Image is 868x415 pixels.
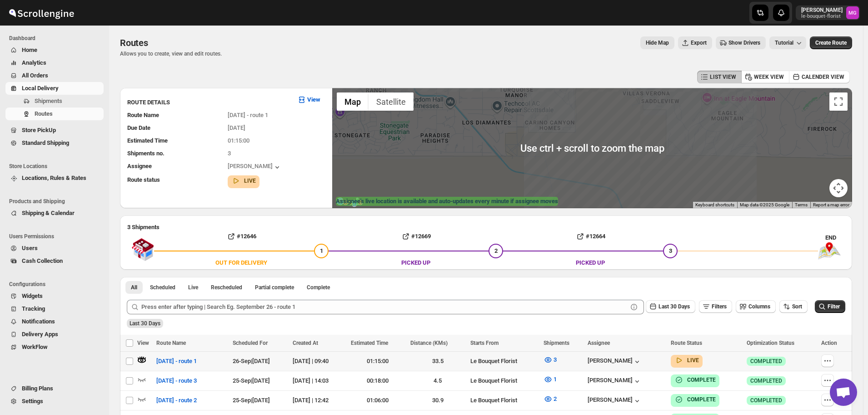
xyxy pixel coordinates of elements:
div: PICKED UP [576,258,605,267]
span: Home [22,46,37,53]
span: 3 [228,150,231,157]
button: All routes [125,281,143,294]
button: CALENDER VIEW [789,71,850,83]
span: Map data ©2025 Google [740,202,789,207]
p: [PERSON_NAME] [801,6,843,14]
span: 01:15:00 [228,137,249,144]
span: Route Name [156,340,186,346]
button: Filter [815,300,845,313]
span: Hide Map [646,39,669,46]
div: Le Bouquet Florist [470,396,538,405]
span: Distance (KMs) [410,340,448,346]
div: 4.5 [410,376,465,385]
button: Locations, Rules & Rates [5,172,104,184]
span: Settings [22,398,43,405]
button: Settings [5,395,104,408]
button: WorkFlow [5,341,104,354]
button: [DATE] - route 3 [151,374,202,388]
span: 2 [494,247,498,254]
button: 1 [538,372,562,387]
span: View [137,340,149,346]
span: WEEK VIEW [754,73,784,81]
a: Open this area in Google Maps (opens a new window) [334,196,364,208]
div: [DATE] | 09:40 [293,357,345,366]
span: 3 [554,356,557,363]
a: Report a map error [813,202,849,207]
div: Le Bouquet Florist [470,376,538,385]
img: ScrollEngine [7,1,75,24]
span: [DATE] [228,124,245,131]
button: Shipping & Calendar [5,207,104,220]
text: MG [848,10,857,16]
button: WEEK VIEW [741,71,789,83]
span: Last 30 Days [130,320,160,327]
span: 25-Sep | [DATE] [233,377,270,384]
button: Billing Plans [5,382,104,395]
div: PICKED UP [401,258,430,267]
button: [PERSON_NAME] [588,377,642,386]
button: Tracking [5,302,104,315]
span: Route status [127,176,160,183]
button: Home [5,44,104,56]
button: Sort [779,300,808,313]
span: [DATE] - route 1 [156,357,197,366]
div: [PERSON_NAME] [588,396,642,405]
span: Scheduled For [233,340,268,346]
span: Delivery Apps [22,331,58,338]
b: #12664 [586,233,605,240]
button: Analytics [5,56,104,69]
span: Shipments [544,340,569,346]
button: 2 [538,392,562,406]
button: Filters [699,300,732,313]
span: Complete [307,284,330,291]
span: [DATE] - route 1 [228,112,268,118]
span: Configurations [9,281,105,288]
button: Widgets [5,290,104,302]
button: Notifications [5,315,104,328]
button: Last 30 Days [646,300,695,313]
span: Rescheduled [211,284,242,291]
span: COMPLETED [750,377,782,384]
span: Route Status [671,340,702,346]
button: LIVE [674,356,699,365]
div: 00:18:00 [351,376,405,385]
span: 1 [320,247,323,254]
button: Create Route [810,36,852,49]
button: Routes [5,108,104,120]
div: [PERSON_NAME] [228,163,282,172]
img: Google [334,196,364,208]
span: Last 30 Days [658,303,690,310]
p: le-bouquet-florist [801,14,843,19]
button: All Orders [5,69,104,82]
button: Tutorial [769,36,806,49]
span: Locations, Rules & Rates [22,174,86,181]
span: Due Date [127,124,150,131]
button: 3 [538,353,562,367]
div: END [825,233,852,242]
span: WorkFlow [22,343,48,350]
button: Map action label [640,36,674,49]
span: All [131,284,137,291]
button: LIVE [231,176,256,185]
span: Assignee [588,340,610,346]
span: Routes [120,37,148,48]
b: LIVE [687,357,699,364]
button: Show Drivers [716,36,766,49]
button: #12669 [329,229,503,244]
button: LIST VIEW [697,71,742,83]
span: 25-Sep | [DATE] [233,397,270,404]
span: LIST VIEW [710,73,736,81]
b: View [307,96,320,103]
span: Estimated Time [351,340,388,346]
div: [PERSON_NAME] [588,357,642,366]
label: Assignee's live location is available and auto-updates every minute if assignee moves [336,197,558,206]
span: Sort [792,303,802,310]
span: Scheduled [150,284,175,291]
span: Columns [748,303,770,310]
span: Tutorial [775,40,793,46]
span: 1 [554,376,557,383]
div: 01:15:00 [351,357,405,366]
button: COMPLETE [674,375,716,384]
span: 3 [669,247,672,254]
span: Partial complete [255,284,294,291]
